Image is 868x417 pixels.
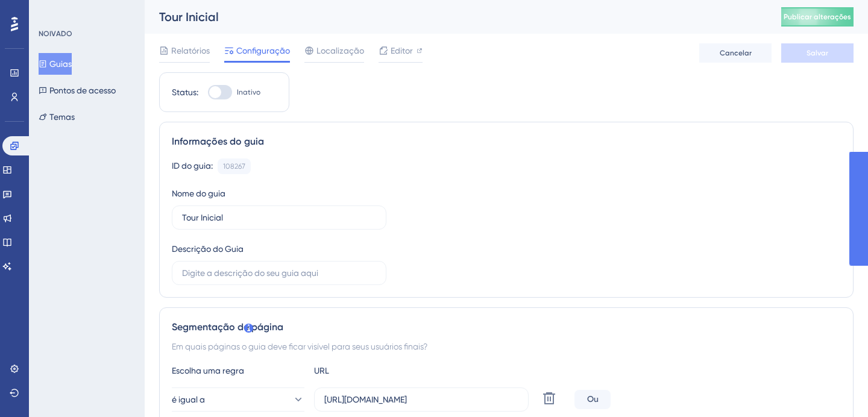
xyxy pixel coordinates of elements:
[172,161,213,171] font: ID do guia:
[172,189,225,198] font: Nome do guia
[391,46,413,55] font: Editor
[182,266,376,280] input: Digite a descrição do seu guia aqui
[236,46,290,55] font: Configuração
[171,46,210,55] font: Relatórios
[172,87,198,97] font: Status:
[182,211,376,224] input: Digite o nome do seu guia aqui
[49,59,72,69] font: Guias
[781,43,854,63] button: Salvar
[817,369,854,406] iframe: Iniciador do Assistente de IA do UserGuiding
[49,112,75,122] font: Temas
[172,342,427,351] font: Em quais páginas o guia deve ficar visível para seus usuários finais?
[49,86,116,95] font: Pontos de acesso
[39,53,72,75] button: Guias
[172,136,264,147] font: Informações do guia
[172,244,244,254] font: Descrição do Guia
[172,387,304,412] button: é igual a
[237,88,260,96] font: Inativo
[172,366,244,375] font: Escolha uma regra
[172,395,205,404] font: é igual a
[223,162,245,171] font: 108267
[807,49,828,57] font: Salvar
[39,80,116,101] button: Pontos de acesso
[39,106,75,128] button: Temas
[699,43,772,63] button: Cancelar
[784,13,851,21] font: Publicar alterações
[39,30,72,38] font: NOIVADO
[172,321,283,333] font: Segmentação de página
[587,394,599,404] font: Ou
[324,393,518,406] input: seusite.com/caminho
[316,46,364,55] font: Localização
[314,366,329,375] font: URL
[720,49,752,57] font: Cancelar
[781,7,854,27] button: Publicar alterações
[159,10,219,24] font: Tour Inicial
